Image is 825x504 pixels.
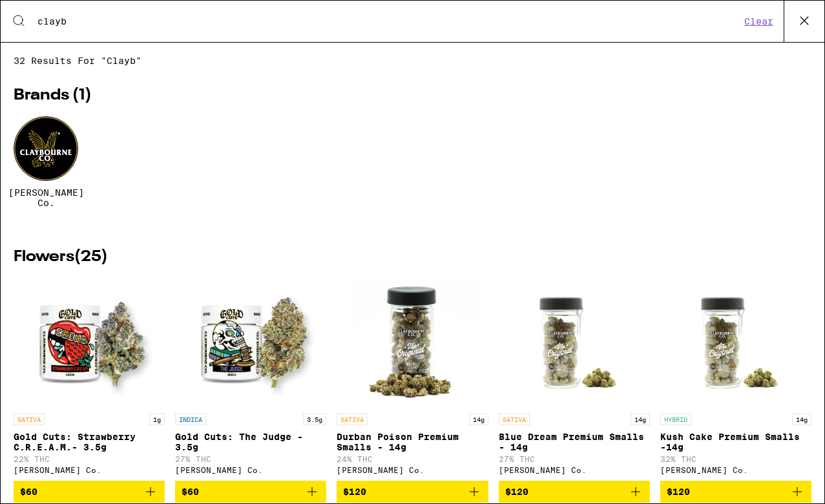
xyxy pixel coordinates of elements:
p: 14g [469,414,488,425]
a: Open page for Durban Poison Premium Smalls - 14g from Claybourne Co. [337,278,488,481]
p: Blue Dream Premium Smalls - 14g [499,432,650,452]
a: Open page for Kush Cake Premium Smalls -14g from Claybourne Co. [660,278,811,481]
a: Open page for Blue Dream Premium Smalls - 14g from Claybourne Co. [499,278,650,481]
span: 32 results for "clayb" [14,56,811,66]
img: Claybourne Co. - Blue Dream Premium Smalls - 14g [510,278,639,407]
p: 27% THC [175,455,326,463]
a: Open page for Gold Cuts: The Judge - 3.5g from Claybourne Co. [175,278,326,481]
p: 14g [631,414,650,425]
span: $60 [182,487,199,497]
button: Add to bag [499,481,650,503]
div: [PERSON_NAME] Co. [660,466,811,474]
span: $120 [505,487,528,497]
img: Claybourne Co. - Gold Cuts: Strawberry C.R.E.A.M.- 3.5g [25,278,154,407]
p: 24% THC [337,455,488,463]
button: Add to bag [14,481,165,503]
p: 14g [792,414,811,425]
input: Search for products & categories [37,16,740,27]
button: Add to bag [337,481,488,503]
span: $120 [343,487,366,497]
div: [PERSON_NAME] Co. [175,466,326,474]
img: Claybourne Co. - Durban Poison Premium Smalls - 14g [348,278,477,407]
p: Durban Poison Premium Smalls - 14g [337,432,488,452]
p: Gold Cuts: The Judge - 3.5g [175,432,326,452]
h2: Flowers ( 25 ) [14,249,811,265]
span: [PERSON_NAME] Co. [8,187,84,208]
p: SATIVA [499,414,530,425]
button: Clear [740,16,777,27]
button: Add to bag [660,481,811,503]
p: SATIVA [14,414,45,425]
p: HYBRID [660,414,691,425]
p: Kush Cake Premium Smalls -14g [660,432,811,452]
a: Open page for Gold Cuts: Strawberry C.R.E.A.M.- 3.5g from Claybourne Co. [14,278,165,481]
p: SATIVA [337,414,368,425]
p: Gold Cuts: Strawberry C.R.E.A.M.- 3.5g [14,432,165,452]
img: Claybourne Co. - Kush Cake Premium Smalls -14g [671,278,800,407]
p: 32% THC [660,455,811,463]
span: $120 [667,487,690,497]
p: 22% THC [14,455,165,463]
span: $60 [20,487,37,497]
div: [PERSON_NAME] Co. [14,466,165,474]
h2: Brands ( 1 ) [14,88,811,103]
img: Claybourne Co. - Gold Cuts: The Judge - 3.5g [186,278,315,407]
p: 1g [149,414,165,425]
div: [PERSON_NAME] Co. [337,466,488,474]
p: 3.5g [303,414,326,425]
div: [PERSON_NAME] Co. [499,466,650,474]
button: Add to bag [175,481,326,503]
p: 27% THC [499,455,650,463]
p: INDICA [175,414,206,425]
